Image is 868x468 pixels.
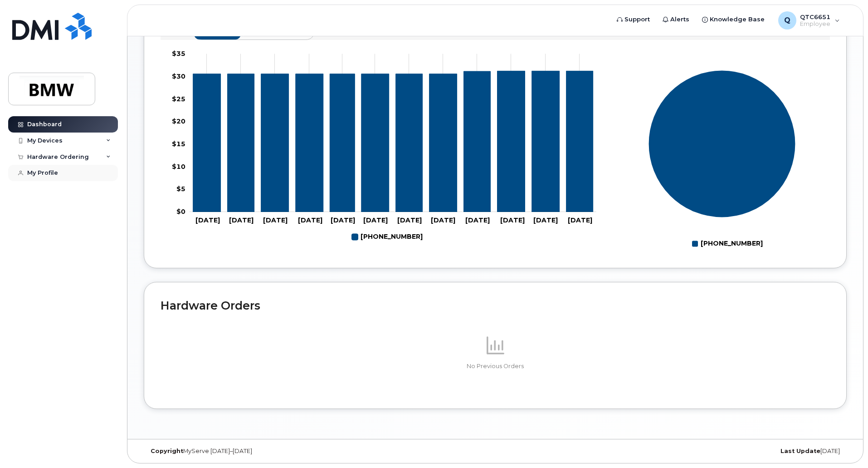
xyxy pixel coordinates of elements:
[696,10,771,29] a: Knowledge Base
[800,20,830,28] span: Employee
[649,70,796,251] g: Chart
[829,429,861,461] iframe: Messenger Launcher
[624,15,650,24] span: Support
[195,216,220,224] tspan: [DATE]
[500,216,525,224] tspan: [DATE]
[172,94,185,103] tspan: $25
[151,448,183,454] strong: Copyright
[363,216,388,224] tspan: [DATE]
[612,448,847,455] div: [DATE]
[610,10,656,29] a: Support
[568,216,592,224] tspan: [DATE]
[263,216,288,224] tspan: [DATE]
[465,216,490,224] tspan: [DATE]
[172,162,185,170] tspan: $10
[176,185,185,193] tspan: $5
[397,216,422,224] tspan: [DATE]
[161,362,830,370] p: No Previous Orders
[784,15,790,26] span: Q
[710,15,765,24] span: Knowledge Base
[656,10,696,29] a: Alerts
[772,11,846,30] div: QTC6651
[172,49,185,58] tspan: $35
[172,140,185,148] tspan: $15
[144,448,378,455] div: MyServe [DATE]–[DATE]
[161,299,830,312] h2: Hardware Orders
[533,216,558,224] tspan: [DATE]
[780,448,820,454] strong: Last Update
[172,117,185,125] tspan: $20
[229,216,254,224] tspan: [DATE]
[431,216,455,224] tspan: [DATE]
[649,70,796,217] g: Series
[352,229,423,245] g: 864-569-9831
[176,207,185,216] tspan: $0
[692,236,763,251] g: Legend
[331,216,355,224] tspan: [DATE]
[800,13,830,20] span: QTC6651
[298,216,322,224] tspan: [DATE]
[172,49,596,245] g: Chart
[193,71,593,212] g: 864-569-9831
[352,229,423,245] g: Legend
[172,72,185,80] tspan: $30
[670,15,689,24] span: Alerts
